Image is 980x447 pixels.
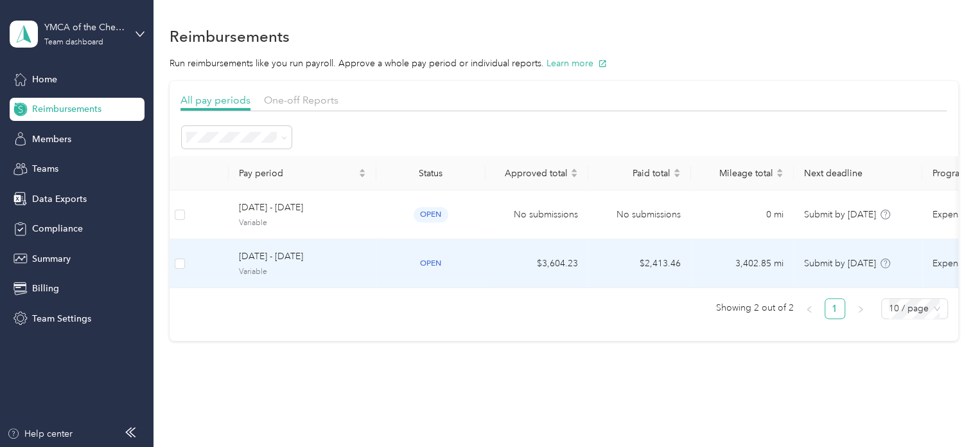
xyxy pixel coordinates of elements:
span: Data Exports [32,192,87,206]
span: caret-up [776,167,783,174]
span: 10 / page [889,299,940,318]
a: 1 [825,299,844,318]
span: Approved total [496,168,568,179]
span: right [857,306,864,313]
th: Pay period [229,156,376,190]
td: No submissions [588,190,691,239]
th: Next deadline [794,156,922,190]
span: Mileage total [701,168,773,179]
span: Home [32,73,57,86]
td: 3,402.85 mi [691,239,794,288]
span: Compliance [32,222,83,235]
span: caret-down [673,172,681,179]
span: caret-up [358,167,366,174]
span: One-off Reports [264,94,338,106]
button: Learn more [547,57,607,70]
span: caret-up [673,167,681,174]
span: Team Settings [32,312,91,325]
button: left [799,298,819,319]
span: Billing [32,282,59,295]
h1: Reimbursements [170,30,290,43]
span: Reimbursements [32,102,101,116]
th: Paid total [588,156,691,190]
li: Next Page [850,298,871,319]
th: Approved total [486,156,588,190]
span: Pay period [239,168,356,179]
li: Previous Page [799,298,819,319]
td: 0 mi [691,190,794,239]
span: caret-down [570,172,578,179]
span: Submit by [DATE] [804,209,876,220]
span: open [414,207,448,222]
span: Paid total [599,168,670,179]
span: left [805,306,813,313]
div: YMCA of the Chesapeake [44,21,125,34]
span: Summary [32,252,71,266]
span: Variable [239,266,366,278]
span: Showing 2 out of 2 [716,298,794,318]
span: Members [32,132,71,146]
span: All pay periods [180,94,250,106]
div: Status [387,168,475,179]
th: Mileage total [691,156,794,190]
div: Page Size [881,298,948,319]
span: Teams [32,162,58,176]
span: open [414,256,448,271]
span: Submit by [DATE] [804,258,876,269]
span: [DATE] - [DATE] [239,250,366,264]
span: [DATE] - [DATE] [239,201,366,215]
button: Help center [7,427,73,441]
button: right [850,298,871,319]
td: $3,604.23 [486,239,588,288]
span: caret-down [358,172,366,179]
div: Team dashboard [44,39,103,46]
iframe: Everlance-gr Chat Button Frame [908,375,980,447]
span: caret-down [776,172,783,179]
td: No submissions [486,190,588,239]
span: Variable [239,217,366,229]
li: 1 [825,298,845,319]
td: $2,413.46 [588,239,691,288]
span: caret-up [570,167,578,174]
p: Run reimbursements like you run payroll. Approve a whole pay period or individual reports. [170,57,958,70]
